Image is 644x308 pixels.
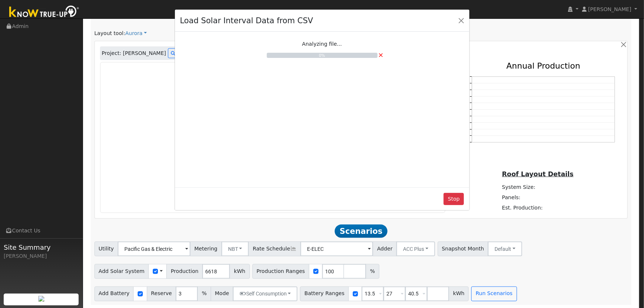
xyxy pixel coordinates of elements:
[444,193,464,205] button: Stop
[267,53,378,59] div: 0%
[302,40,342,48] label: Analyzing file...
[378,51,383,59] span: ×
[456,15,466,25] button: Close
[180,15,313,27] h4: Load Solar Interval Data from CSV
[378,50,383,60] a: Cancel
